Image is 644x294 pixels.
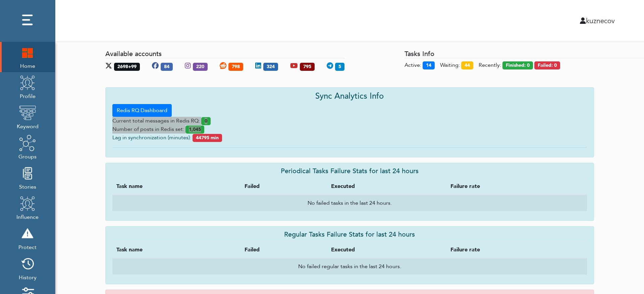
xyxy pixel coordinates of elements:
[19,44,36,61] img: home.png
[185,61,208,71] div: Instagram
[327,61,344,71] div: Telegram
[16,212,39,221] span: Influence
[240,178,327,195] th: Failed
[105,50,345,58] h5: Available accounts
[405,61,421,69] span: Tasks executing now
[112,167,587,175] h5: Periodical Tasks Failure Stats for last 24 hours
[19,225,36,242] img: risk.png
[17,121,39,131] span: Keyword
[112,117,200,125] span: Current total messages in Redis RQ:
[502,61,533,69] span: Tasks finished in last 30 minutes
[185,126,204,134] span: 1,045
[335,63,344,71] span: 5
[18,242,37,251] span: Protect
[263,63,278,71] span: 324
[19,135,36,151] img: groups.png
[112,258,587,275] td: No failed regular tasks in the last 24 hours.
[201,117,211,125] span: 0
[193,63,208,71] span: 220
[534,61,560,69] span: Tasks failed in last 30 minutes
[19,165,36,182] img: stories.png
[112,178,240,195] th: Task name
[19,195,36,212] img: profile.png
[19,74,36,91] img: profile.png
[112,126,184,133] span: Number of posts in Redis set:
[19,182,36,191] span: Stories
[327,178,446,195] th: Executed
[335,16,620,26] div: kuznecov
[255,61,278,71] div: LinkedIn
[112,195,587,211] td: No failed tasks in the last 24 hours.
[290,61,315,71] div: YouTube
[112,231,587,239] h5: Regular Tasks Failure Stats for last 24 hours
[327,241,446,258] th: Executed
[112,241,240,258] th: Task name
[19,12,36,29] img: dots.png
[161,63,173,71] span: 84
[19,272,37,282] span: History
[19,61,36,70] span: Home
[112,134,191,141] span: Lag in synchronization (minutes):
[18,151,37,161] span: Groups
[479,61,501,69] span: Recently:
[152,61,173,71] div: Facebook
[193,134,222,142] span: 44795 min
[112,92,587,101] h4: Sync Analytics Info
[423,61,435,69] span: 14
[228,63,243,71] span: 798
[19,91,36,100] span: Profile
[19,255,36,272] img: history.png
[19,104,36,121] img: keyword.png
[440,61,460,69] span: Tasks awaiting for execution
[405,50,644,58] h5: Tasks Info
[300,63,315,71] span: 795
[220,61,243,71] div: Reddit
[446,241,587,258] th: Failure rate
[114,63,140,71] span: 2698+99
[461,61,473,69] span: 44
[105,61,140,71] div: X
[446,178,587,195] th: Failure rate
[112,104,172,117] a: Redis RQ Dashboard
[240,241,327,258] th: Failed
